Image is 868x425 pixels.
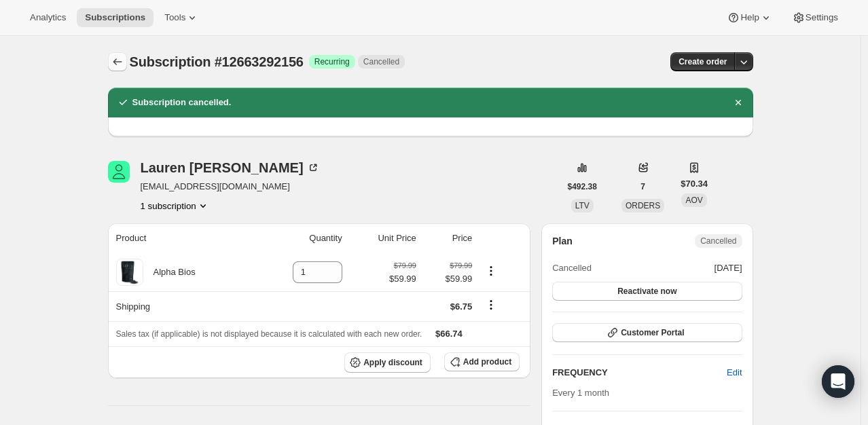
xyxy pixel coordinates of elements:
button: Subscriptions [108,52,127,71]
button: Dismiss notification [729,93,748,112]
th: Unit Price [346,223,420,253]
span: Help [740,12,759,23]
span: 7 [640,181,645,192]
span: Recurring [314,56,350,67]
span: Customer Portal [621,327,684,338]
small: $79.99 [450,261,472,270]
button: Subscriptions [77,8,153,27]
th: Quantity [254,223,346,253]
span: Lauren Morgan [108,161,130,183]
span: Every 1 month [552,388,609,398]
span: Sales tax (if applicable) is not displayed because it is calculated with each new order. [116,329,422,339]
div: Open Intercom Messenger [822,365,854,398]
button: Analytics [22,8,74,27]
th: Product [108,223,255,253]
span: Edit [727,366,742,380]
span: Cancelled [363,56,399,67]
span: $70.34 [681,177,708,191]
span: LTV [575,201,590,210]
button: Apply discount [344,352,431,373]
h2: Plan [552,234,573,248]
span: Create order [679,56,727,67]
button: Tools [156,8,207,27]
button: 7 [632,177,653,196]
button: Settings [784,8,846,27]
span: Cancelled [700,236,736,246]
span: ORDERS [626,201,660,210]
span: $59.99 [389,272,416,286]
h2: Subscription cancelled. [132,96,232,109]
span: $59.99 [424,272,473,286]
span: $66.74 [435,329,463,339]
span: Apply discount [363,357,422,368]
span: $6.75 [450,301,473,312]
button: Reactivate now [552,282,742,301]
button: Shipping actions [480,297,502,312]
span: Subscriptions [85,12,145,23]
span: AOV [685,196,702,205]
th: Shipping [108,291,255,321]
button: Help [719,8,780,27]
button: Create order [670,52,735,71]
button: Customer Portal [552,323,742,342]
span: [EMAIL_ADDRESS][DOMAIN_NAME] [141,180,320,193]
span: [DATE] [715,261,742,275]
button: Product actions [480,263,502,278]
span: Tools [164,12,185,23]
div: Alpha Bios [143,265,196,279]
span: Analytics [30,12,66,23]
span: Cancelled [552,261,592,275]
span: Subscription #12663292156 [130,54,304,69]
span: $492.38 [568,181,597,192]
button: Add product [444,352,520,371]
button: Edit [719,362,750,384]
button: $492.38 [560,177,605,196]
span: Reactivate now [617,286,676,297]
span: Add product [463,356,511,367]
th: Price [420,223,477,253]
h2: FREQUENCY [552,366,727,380]
small: $79.99 [394,261,416,270]
div: Lauren [PERSON_NAME] [141,161,320,174]
button: Product actions [141,199,210,212]
span: Settings [806,12,838,23]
